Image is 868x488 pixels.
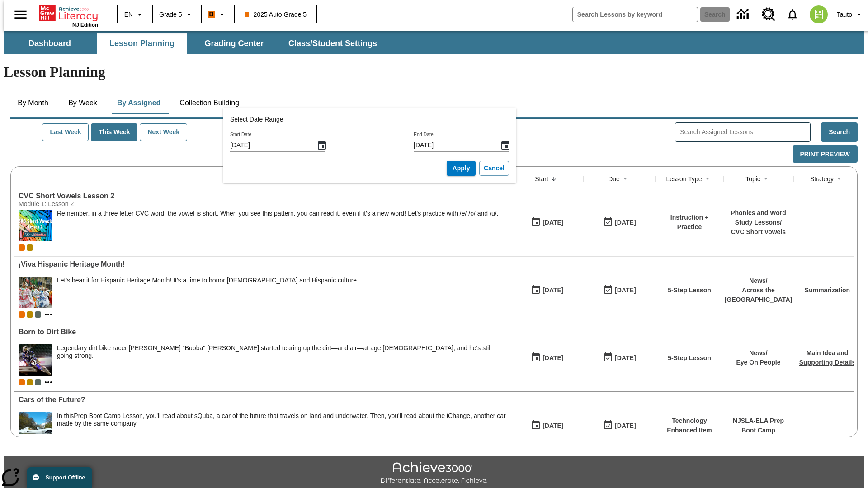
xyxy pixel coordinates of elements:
button: 09/24/25: First time the lesson was available [528,417,566,434]
div: Legendary dirt bike racer James "Bubba" Stewart started tearing up the dirt—and air—at age 4, and... [57,344,506,376]
p: Remember, in a three letter CVC word, the vowel is short. When you see this pattern, you can read... [57,210,498,217]
button: Show more classes [43,309,54,320]
button: Open side menu [7,1,34,28]
p: Phonics and Word Study Lessons / [728,208,789,227]
div: [DATE] [542,352,563,364]
div: SubNavbar [4,33,385,54]
h2: Select Date Range [230,115,509,124]
img: CVC Short Vowels Lesson 2. [19,210,52,241]
div: ¡Viva Hispanic Heritage Month! [19,260,506,268]
span: Current Class [19,379,25,385]
a: Main Idea and Supporting Details [799,349,855,366]
p: NJSLA-ELA Prep Boot Camp [728,416,789,435]
button: Support Offline [27,467,92,488]
h1: Lesson Planning [4,64,864,80]
button: Sort [620,174,631,184]
div: Due [608,174,620,183]
div: Remember, in a three letter CVC word, the vowel is short. When you see this pattern, you can read... [57,210,498,241]
button: Dashboard [5,33,95,54]
button: Grade: Grade 5, Select a grade [156,6,198,23]
div: Strategy [810,174,834,183]
img: High-tech automobile treading water. [19,412,52,444]
span: EN [124,10,133,19]
button: Boost Class color is orange. Change class color [204,6,231,23]
button: Sort [834,174,844,184]
div: [DATE] [615,420,636,432]
div: [DATE] [542,217,563,228]
button: Show more classes [43,377,54,388]
div: CVC Short Vowels Lesson 2 [19,192,506,200]
button: Sort [548,174,559,184]
button: 09/25/25: Last day the lesson can be accessed [600,214,639,231]
button: 09/24/25: First time the lesson was available [528,349,566,366]
button: End Date, Choose date, September 27, 2025, Selected [496,136,514,155]
div: [DATE] [615,352,636,364]
a: Cars of the Future? , Lessons [19,396,506,404]
span: NJ Edition [72,22,98,28]
div: [DATE] [615,285,636,296]
button: 08/01/26: Last day the lesson can be accessed [600,417,639,434]
a: CVC Short Vowels Lesson 2, Lessons [19,192,506,200]
button: 09/24/25: First time the lesson was available [528,282,566,299]
button: 09/25/25: First time the lesson was available [528,214,566,231]
p: News / [725,276,793,286]
testabrev: Prep Boot Camp Lesson, you'll read about sQuba, a car of the future that travels on land and unde... [57,412,506,427]
a: ¡Viva Hispanic Heritage Month! , Lessons [19,260,506,268]
div: New 2025 class [27,244,33,251]
img: avatar image [810,5,828,23]
button: Next Week [140,123,187,141]
label: Start Date [230,131,251,138]
p: News / [736,348,780,358]
p: 5-Step Lesson [668,353,711,363]
a: Born to Dirt Bike, Lessons [19,328,506,336]
a: Summarization [805,286,850,294]
span: Lesson Planning [109,38,175,49]
div: New 2025 class [27,311,33,318]
img: Achieve3000 Differentiate Accelerate Achieve [380,462,488,485]
button: 09/24/25: Last day the lesson can be accessed [600,282,639,299]
p: 5-Step Lesson [668,286,711,295]
div: [DATE] [542,420,563,432]
div: Current Class [19,311,25,318]
div: In this [57,412,506,427]
div: [DATE] [615,217,636,228]
a: Resource Center, Will open in new tab [756,2,781,27]
span: Grade 5 [159,10,182,19]
a: Notifications [781,3,804,26]
div: Current Class [19,244,25,251]
button: Cancel [479,161,509,176]
div: Topic [745,174,760,183]
button: Sort [702,174,713,184]
p: Technology Enhanced Item [660,416,719,435]
button: Collection Building [172,92,246,114]
a: Home [39,4,98,22]
span: Tauto [837,10,852,19]
button: By Assigned [110,92,168,114]
button: By Week [60,92,105,114]
span: Let's hear it for Hispanic Heritage Month! It's a time to honor Hispanic Americans and Hispanic c... [57,277,359,308]
div: New 2025 class [27,379,33,385]
button: Print Preview [793,145,858,163]
img: A photograph of Hispanic women participating in a parade celebrating Hispanic culture. The women ... [19,277,52,308]
button: Select a new avatar [804,3,833,26]
div: OL 2025 Auto Grade 6 [35,379,41,385]
button: By Month [10,92,56,114]
div: Let's hear it for Hispanic Heritage Month! It's a time to honor [DEMOGRAPHIC_DATA] and Hispanic c... [57,277,359,284]
input: Search Assigned Lessons [680,126,810,139]
div: Start [535,174,548,183]
span: 2025 Auto Grade 5 [245,10,307,19]
span: Support Offline [46,474,85,481]
button: Class/Student Settings [281,33,384,54]
img: Motocross racer James Stewart flies through the air on his dirt bike. [19,344,52,376]
button: 09/24/25: Last day the lesson can be accessed [600,349,639,366]
div: SubNavbar [4,31,864,54]
span: Grading Center [204,38,264,49]
button: Last Week [42,123,89,141]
